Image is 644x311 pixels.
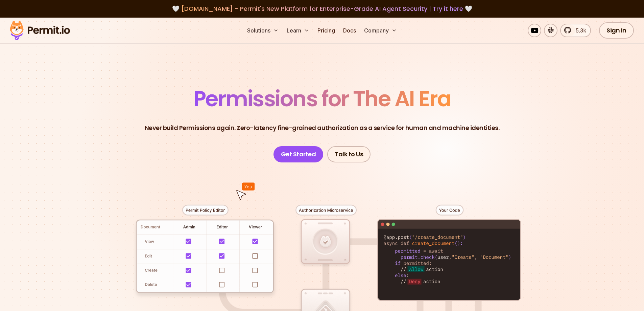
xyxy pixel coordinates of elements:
[7,19,73,42] img: Permit logo
[273,146,324,162] a: Get Started
[145,123,500,133] p: Never build Permissions again. Zero-latency fine-grained authorization as a service for human and...
[315,24,338,37] a: Pricing
[599,22,634,39] a: Sign In
[327,146,371,162] a: Talk to Us
[193,84,451,114] span: Permissions for The AI Era
[244,24,281,37] button: Solutions
[284,24,312,37] button: Learn
[181,4,463,13] span: [DOMAIN_NAME] - Permit's New Platform for Enterprise-Grade AI Agent Security |
[433,4,463,13] a: Try it here
[340,24,359,37] a: Docs
[16,4,628,14] div: 🤍 🤍
[560,24,591,37] a: 5.3k
[572,26,586,35] span: 5.3k
[361,24,400,37] button: Company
